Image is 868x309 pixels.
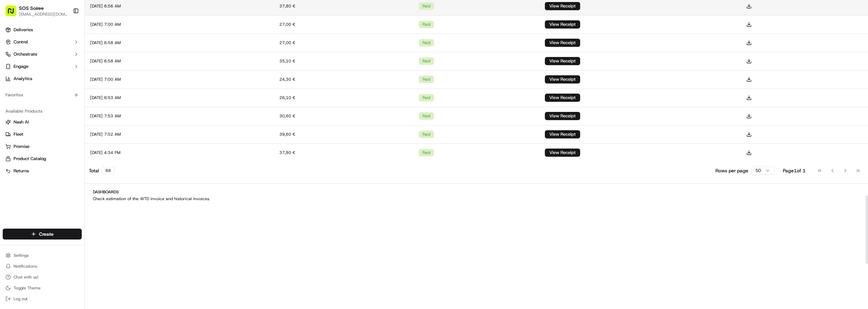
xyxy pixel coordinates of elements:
button: Control [3,37,82,47]
div: Total [89,167,115,174]
div: 27,00 € [279,22,408,27]
button: Product Catalog [3,153,82,164]
span: Control [14,39,28,45]
span: Nash AI [14,119,29,125]
div: 39,60 € [279,132,408,137]
span: Regen Pajulas [21,123,50,129]
button: [EMAIL_ADDRESS][DOMAIN_NAME] [19,12,67,17]
p: Welcome 👋 [7,27,123,38]
div: Page 1 of 1 [783,167,806,174]
a: Analytics [3,73,82,84]
div: paid [419,131,434,138]
div: 24,30 € [279,77,408,82]
div: 88 [102,167,115,174]
span: Deliveries [14,27,33,33]
span: • [51,123,53,129]
button: Settings [3,251,82,260]
div: 26,10 € [279,95,408,100]
img: 8571987876998_91fb9ceb93ad5c398215_72.jpg [14,65,26,77]
div: paid [419,57,434,65]
a: Fleet [5,131,79,137]
button: Nash AI [3,117,82,128]
a: Deliveries [3,24,82,35]
div: paid [419,21,434,28]
span: Product Catalog [14,156,46,162]
span: Toggle Theme [14,285,41,291]
p: Rows per page [715,167,748,174]
span: Orchestrate [14,51,37,57]
a: 💻API Documentation [55,149,112,161]
td: [DATE] 7:00 AM [85,70,274,89]
span: Analytics [14,76,32,82]
span: Pylon [67,168,82,173]
button: Promise [3,141,82,152]
button: Create [3,229,82,239]
button: See all [105,87,123,95]
button: Returns [3,166,82,176]
td: [DATE] 7:52 AM [85,125,274,143]
p: Check estimation of the WTD invoice and historical invoices. [93,196,860,201]
h2: Dashboards [93,189,860,195]
span: Promise [14,143,29,150]
span: Create [39,231,54,237]
div: We're available if you need us! [31,72,93,77]
button: View Receipt [545,94,580,102]
span: Fleet [14,131,23,137]
button: Log out [3,294,82,304]
span: Chat with us! [14,274,38,280]
a: Powered byPylon [48,168,82,173]
button: Orchestrate [3,49,82,60]
div: 37,80 € [279,3,408,9]
span: Settings [14,253,29,258]
div: Past conversations [7,88,45,94]
a: Nash AI [5,119,79,125]
div: paid [419,149,434,156]
img: Nash [7,7,20,20]
div: paid [419,94,434,101]
a: 📗Knowledge Base [4,149,55,161]
img: Regen Pajulas [7,117,18,128]
button: Engage [3,61,82,72]
span: Knowledge Base [14,152,52,158]
span: [DATE] [22,105,36,111]
td: [DATE] 6:53 AM [85,89,274,107]
button: View Receipt [545,39,580,47]
button: View Receipt [545,57,580,65]
a: Promise [5,143,79,150]
button: Notifications [3,262,82,271]
button: Toggle Theme [3,283,82,293]
td: [DATE] 7:53 AM [85,107,274,125]
div: Favorites [3,90,82,100]
button: View Receipt [545,112,580,120]
img: 1736555255976-a54dd68f-1ca7-489b-9aae-adbdc363a1c4 [14,124,19,129]
button: SOS Soiree [19,5,44,12]
img: 1736555255976-a54dd68f-1ca7-489b-9aae-adbdc363a1c4 [7,65,19,77]
button: View Receipt [545,2,580,10]
div: paid [419,39,434,46]
div: Available Products [3,106,82,117]
td: [DATE] 4:34 PM [85,143,274,162]
div: 💻 [57,152,63,158]
div: 27,00 € [279,40,408,45]
td: [DATE] 7:00 AM [85,15,274,34]
button: SOS Soiree[EMAIL_ADDRESS][DOMAIN_NAME] [3,3,70,19]
span: Log out [14,296,27,302]
span: API Documentation [64,152,109,158]
div: 📗 [7,152,12,158]
button: Start new chat [115,67,123,75]
div: paid [419,2,434,10]
button: Chat with us! [3,272,82,282]
td: [DATE] 6:58 AM [85,52,274,70]
a: Product Catalog [5,156,79,162]
div: 35,10 € [279,58,408,64]
div: 30,60 € [279,113,408,119]
button: View Receipt [545,149,580,157]
button: View Receipt [545,130,580,138]
a: Returns [5,168,79,174]
span: Returns [14,168,29,174]
span: Engage [14,63,28,70]
button: View Receipt [545,75,580,83]
div: 37,80 € [279,150,408,155]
